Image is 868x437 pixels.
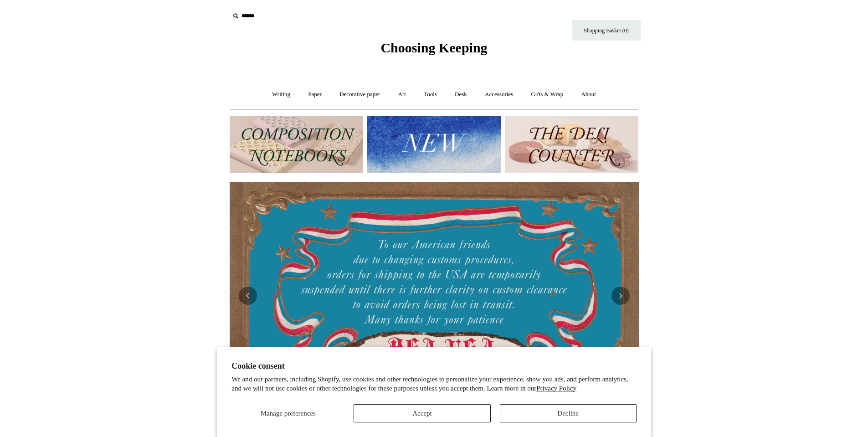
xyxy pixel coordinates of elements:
a: Paper [300,82,330,107]
button: Previous [239,287,257,305]
img: New.jpg__PID:f73bdf93-380a-4a35-bcfe-7823039498e1 [367,116,501,173]
a: Art [390,82,414,107]
a: Decorative paper [331,82,388,107]
a: Accessories [477,82,521,107]
a: Privacy Policy [536,385,576,392]
span: Choosing Keeping [380,40,487,55]
button: Manage preferences [231,404,344,422]
a: Desk [447,82,475,107]
a: Writing [264,82,298,107]
img: 202302 Composition ledgers.jpg__PID:69722ee6-fa44-49dd-a067-31375e5d54ec [230,116,363,173]
img: The Deli Counter [505,116,638,173]
button: Accept [354,404,490,422]
a: Gifts & Wrap [523,82,571,107]
a: Shopping Basket (0) [572,20,641,41]
p: We and our partners, including Shopify, use cookies and other technologies to personalize your ex... [231,375,637,393]
button: Decline [500,404,637,422]
a: Tools [416,82,445,107]
button: Next [611,287,630,305]
a: Choosing Keeping [380,47,487,54]
h2: Cookie consent [231,361,637,371]
a: About [573,82,604,107]
img: USA PSA .jpg__PID:33428022-6587-48b7-8b57-d7eefc91f15a [230,182,639,410]
span: Manage preferences [261,410,316,417]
